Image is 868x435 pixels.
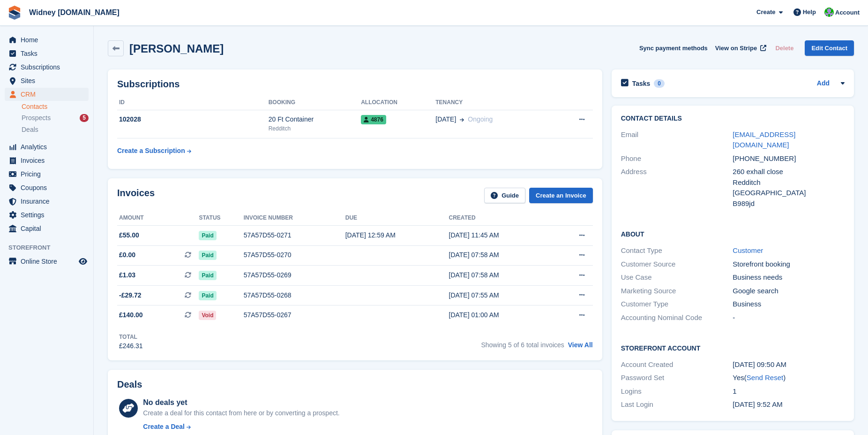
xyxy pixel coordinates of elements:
[621,259,733,270] div: Customer Source
[199,271,216,280] span: Paid
[21,255,77,268] span: Online Store
[744,374,786,382] span: ( )
[119,341,143,351] div: £246.31
[733,130,795,149] a: [EMAIL_ADDRESS][DOMAIN_NAME]
[80,114,89,122] div: 5
[143,422,339,432] a: Create a Deal
[805,40,854,56] a: Edit Contact
[449,230,553,240] div: [DATE] 11:45 AM
[733,246,763,254] a: Customer
[269,95,361,110] th: Booking
[244,230,345,240] div: 57A57D55-0271
[5,208,89,221] a: menu
[733,177,845,188] div: Redditch
[621,130,733,151] div: Email
[8,243,93,252] span: Storefront
[5,33,89,46] a: menu
[733,286,845,297] div: Google search
[21,195,77,208] span: Insurance
[632,79,651,88] h2: Tasks
[5,181,89,194] a: menu
[733,167,845,177] div: 260 exhall close
[621,399,733,410] div: Last Login
[345,211,449,226] th: Due
[733,198,845,209] div: B989jd
[117,142,191,160] a: Create a Subscription
[119,250,135,260] span: £0.00
[117,79,593,90] h2: Subscriptions
[129,42,224,55] h2: [PERSON_NAME]
[621,343,845,352] h2: Storefront Account
[22,113,89,123] a: Prospects 5
[199,251,216,260] span: Paid
[621,359,733,370] div: Account Created
[117,146,185,156] div: Create a Subscription
[733,400,782,408] time: 2025-08-18 08:52:20 UTC
[621,272,733,283] div: Use Case
[22,102,89,111] a: Contacts
[621,167,733,209] div: Address
[5,88,89,101] a: menu
[21,33,77,46] span: Home
[22,125,89,135] a: Deals
[269,114,361,124] div: 20 Ft Container
[345,230,449,240] div: [DATE] 12:59 AM
[199,231,216,240] span: Paid
[449,270,553,280] div: [DATE] 07:58 AM
[449,290,553,300] div: [DATE] 07:55 AM
[621,373,733,383] div: Password Set
[621,229,845,238] h2: About
[449,211,553,226] th: Created
[21,61,77,74] span: Subscriptions
[119,333,143,341] div: Total
[5,74,89,87] a: menu
[199,311,216,320] span: Void
[481,341,564,349] span: Showing 5 of 6 total invoices
[733,313,845,323] div: -
[244,270,345,280] div: 57A57D55-0269
[568,341,593,349] a: View All
[621,313,733,323] div: Accounting Nominal Code
[756,8,775,17] span: Create
[21,168,77,181] span: Pricing
[119,230,139,240] span: £55.00
[117,188,155,203] h2: Invoices
[733,272,845,283] div: Business needs
[244,250,345,260] div: 57A57D55-0270
[621,386,733,397] div: Logins
[21,74,77,87] span: Sites
[244,211,345,226] th: Invoice number
[77,256,89,267] a: Preview store
[733,259,845,270] div: Storefront booking
[5,222,89,235] a: menu
[21,222,77,235] span: Capital
[21,47,77,60] span: Tasks
[22,125,38,134] span: Deals
[199,291,216,300] span: Paid
[621,245,733,256] div: Contact Type
[143,408,339,418] div: Create a deal for this contact from here or by converting a prospect.
[733,373,845,383] div: Yes
[117,114,269,124] div: 102028
[711,40,768,56] a: View on Stripe
[733,188,845,198] div: [GEOGRAPHIC_DATA]
[199,211,243,226] th: Status
[715,44,757,53] span: View on Stripe
[117,379,142,390] h2: Deals
[21,88,77,101] span: CRM
[117,95,269,110] th: ID
[435,95,553,110] th: Tenancy
[5,255,89,268] a: menu
[269,124,361,133] div: Redditch
[7,6,22,20] img: stora-icon-8386f47178a22dfd0bd8f6a31ec36ba5ce8667c1dd55bd0f319d3a0aa187defe.svg
[449,250,553,260] div: [DATE] 07:58 AM
[5,195,89,208] a: menu
[21,181,77,194] span: Coupons
[5,154,89,167] a: menu
[117,211,199,226] th: Amount
[733,386,845,397] div: 1
[468,115,493,123] span: Ongoing
[771,40,797,56] button: Delete
[244,310,345,320] div: 57A57D55-0267
[733,153,845,164] div: [PHONE_NUMBER]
